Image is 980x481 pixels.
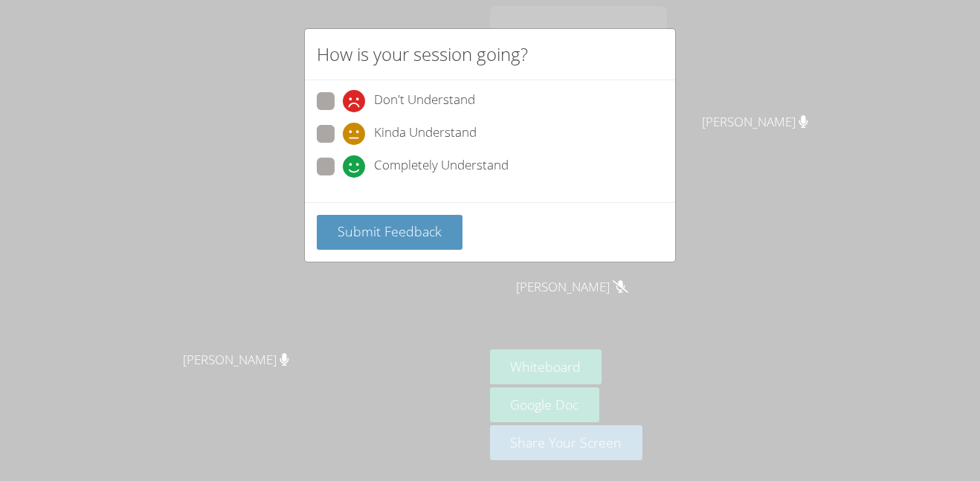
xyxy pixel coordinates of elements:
[374,155,509,178] span: Completely Understand
[374,123,477,145] span: Kinda Understand
[338,222,442,240] span: Submit Feedback
[317,41,528,68] h2: How is your session going?
[374,90,475,112] span: Don't Understand
[317,215,462,250] button: Submit Feedback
